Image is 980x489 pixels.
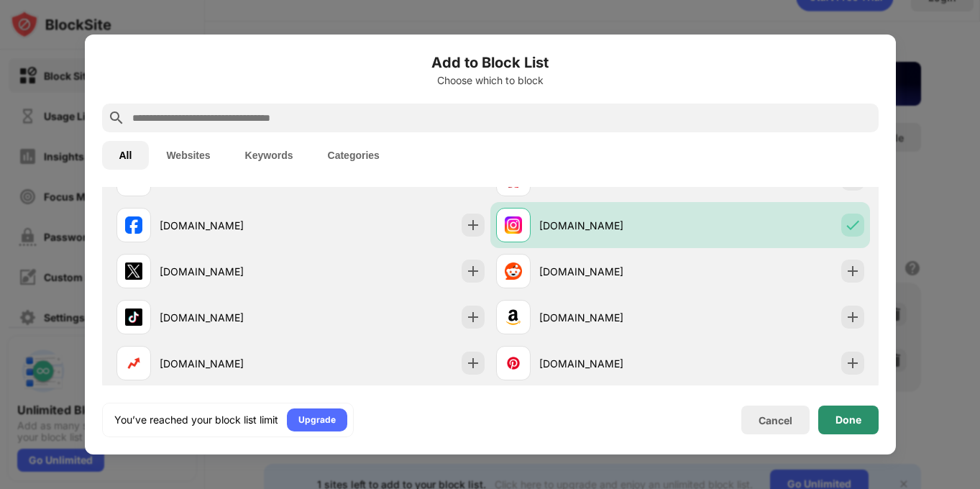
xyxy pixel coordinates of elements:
[125,355,142,372] img: favicons
[311,141,397,170] button: Categories
[539,218,680,233] div: [DOMAIN_NAME]
[160,264,301,279] div: [DOMAIN_NAME]
[102,75,879,86] div: Choose which to block
[505,262,522,280] img: favicons
[125,216,142,234] img: favicons
[759,414,792,426] div: Cancel
[108,109,125,127] img: search.svg
[102,52,879,73] h6: Add to Block List
[539,356,680,371] div: [DOMAIN_NAME]
[505,309,522,326] img: favicons
[125,262,142,280] img: favicons
[505,216,522,234] img: favicons
[114,413,278,427] div: You’ve reached your block list limit
[298,413,336,427] div: Upgrade
[835,414,861,426] div: Done
[160,218,301,233] div: [DOMAIN_NAME]
[505,355,522,372] img: favicons
[160,356,301,371] div: [DOMAIN_NAME]
[228,141,311,170] button: Keywords
[102,141,150,170] button: All
[149,141,227,170] button: Websites
[160,310,301,325] div: [DOMAIN_NAME]
[539,264,680,279] div: [DOMAIN_NAME]
[539,310,680,325] div: [DOMAIN_NAME]
[125,309,142,326] img: favicons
